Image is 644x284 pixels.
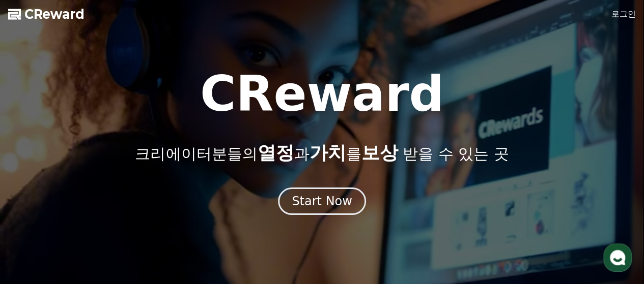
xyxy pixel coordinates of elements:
div: Start Now [292,193,352,209]
span: 설정 [157,215,170,223]
p: 크리에이터분들의 과 를 받을 수 있는 곳 [135,143,509,163]
span: 보상 [361,142,398,163]
a: Start Now [278,198,366,207]
span: CReward [24,6,85,22]
a: 대화 [67,200,131,225]
span: 홈 [32,215,38,223]
a: 홈 [3,200,67,225]
a: 설정 [131,200,195,225]
button: Start Now [278,187,366,215]
a: CReward [8,6,85,22]
a: 로그인 [611,8,636,20]
span: 가치 [309,142,346,163]
span: 대화 [93,215,105,224]
h1: CReward [200,70,444,118]
span: 열정 [257,142,294,163]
